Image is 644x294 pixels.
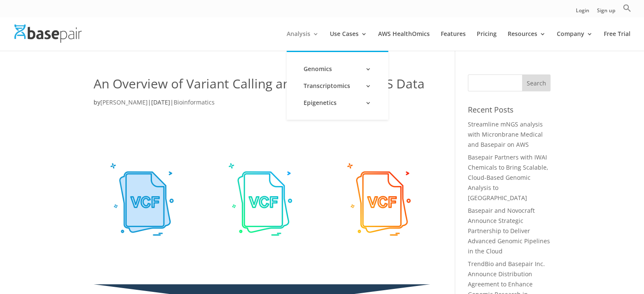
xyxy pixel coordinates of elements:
a: Use Cases [330,31,367,51]
a: Pricing [477,31,497,51]
a: Resources [508,31,546,51]
span: [DATE] [151,98,170,106]
a: Basepair and Novocraft Announce Strategic Partnership to Deliver Advanced Genomic Pipelines in th... [468,206,550,255]
img: 111448780_m [330,150,430,250]
a: AWS HealthOmics [378,31,430,51]
a: Transcriptomics [295,77,380,94]
a: Genomics [295,60,380,77]
h1: An Overview of Variant Calling and Analysis in NGS Data [94,74,430,97]
a: Sign up [597,8,615,17]
img: Basepair [14,25,82,43]
a: Company [557,31,593,51]
a: [PERSON_NAME] [100,98,148,106]
a: Epigenetics [295,94,380,111]
a: Basepair Partners with IWAI Chemicals to Bring Scalable, Cloud-Based Genomic Analysis to [GEOGRAP... [468,153,548,201]
a: Login [576,8,589,17]
iframe: Drift Widget Chat Controller [482,234,634,284]
h4: Recent Posts [468,104,550,119]
a: Analysis [287,31,319,51]
a: Features [441,31,466,51]
a: Free Trial [604,31,630,51]
p: by | | [94,97,430,114]
img: VCF [94,150,193,250]
a: Bioinformatics [174,98,215,106]
input: Search [522,74,551,91]
a: Search Icon Link [623,4,631,17]
a: Streamline mNGS analysis with Micronbrane Medical and Basepair on AWS [468,120,543,148]
img: VCF [212,150,312,250]
svg: Search [623,4,631,12]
